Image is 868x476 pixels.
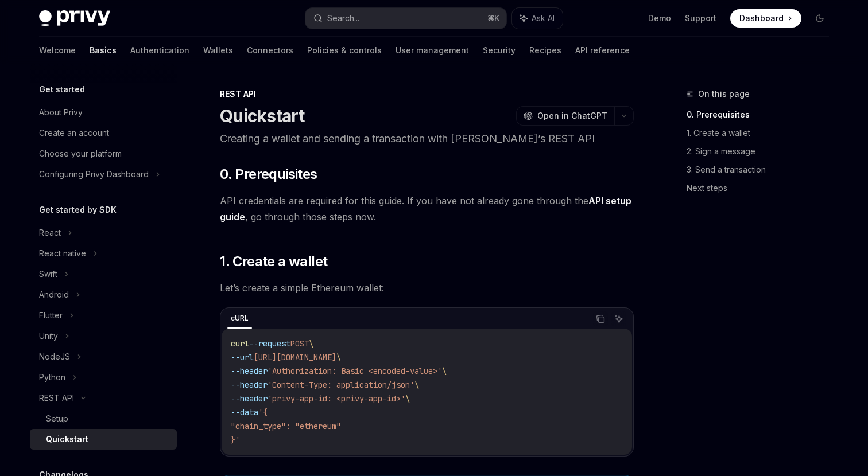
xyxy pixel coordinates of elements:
h1: Quickstart [220,106,305,126]
div: Unity [39,329,58,343]
div: Quickstart [46,432,88,446]
button: Open in ChatGPT [516,106,614,126]
a: About Privy [30,102,177,123]
span: ⌘ K [487,14,499,23]
button: Toggle dark mode [811,9,829,28]
span: POST [290,338,309,349]
div: Choose your platform [39,147,122,161]
div: About Privy [39,106,83,119]
a: Basics [90,37,117,64]
h5: Get started [39,83,85,96]
span: 1. Create a wallet [220,252,327,271]
a: Next steps [687,179,838,197]
span: 'Authorization: Basic <encoded-value>' [268,366,442,376]
span: Open in ChatGPT [537,110,607,122]
div: Swift [39,267,57,281]
a: Wallets [203,37,233,64]
a: Create an account [30,123,177,143]
p: Creating a wallet and sending a transaction with [PERSON_NAME]’s REST API [220,131,634,147]
a: Quickstart [30,429,177,450]
a: Authentication [130,37,189,64]
a: Choose your platform [30,143,177,164]
a: Welcome [39,37,76,64]
span: [URL][DOMAIN_NAME] [254,352,336,362]
a: User management [396,37,469,64]
a: Dashboard [730,9,801,28]
div: Python [39,370,65,384]
a: Connectors [247,37,293,64]
div: Configuring Privy Dashboard [39,167,149,181]
img: dark logo [39,10,110,26]
span: --header [231,380,268,390]
button: Copy the contents from the code block [593,311,608,326]
span: "chain_type": "ethereum" [231,421,341,431]
span: --header [231,393,268,404]
div: Create an account [39,126,109,140]
div: cURL [227,311,252,325]
span: 0. Prerequisites [220,165,317,184]
span: --request [249,338,290,349]
a: 2. Sign a message [687,142,838,161]
span: \ [414,380,419,390]
div: Flutter [39,309,63,322]
span: On this page [698,87,750,101]
a: 0. Prerequisites [687,106,838,124]
span: Let’s create a simple Ethereum wallet: [220,280,634,296]
span: \ [336,352,341,362]
button: Search...⌘K [305,8,506,29]
span: \ [405,393,410,404]
a: Demo [648,13,671,24]
a: Recipes [529,37,561,64]
a: 3. Send a transaction [687,161,838,179]
a: 1. Create a wallet [687,124,838,142]
span: \ [442,366,447,376]
button: Ask AI [512,8,563,29]
span: --url [231,352,254,362]
div: React [39,226,61,240]
div: Setup [46,412,68,426]
div: NodeJS [39,350,70,364]
span: --header [231,366,268,376]
div: REST API [39,391,74,405]
button: Ask AI [611,311,626,326]
div: REST API [220,88,634,100]
span: \ [309,338,313,349]
div: Android [39,288,69,302]
div: React native [39,247,86,260]
a: Setup [30,408,177,429]
a: Support [685,13,716,24]
span: '{ [258,407,268,418]
span: Ask AI [532,13,555,24]
span: Dashboard [739,13,784,24]
div: Search... [327,11,359,25]
span: curl [231,338,249,349]
span: API credentials are required for this guide. If you have not already gone through the , go throug... [220,193,634,225]
span: --data [231,407,258,418]
span: }' [231,435,240,445]
span: 'Content-Type: application/json' [268,380,414,390]
h5: Get started by SDK [39,203,117,217]
a: Security [483,37,516,64]
span: 'privy-app-id: <privy-app-id>' [268,393,405,404]
a: Policies & controls [307,37,382,64]
a: API reference [575,37,630,64]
